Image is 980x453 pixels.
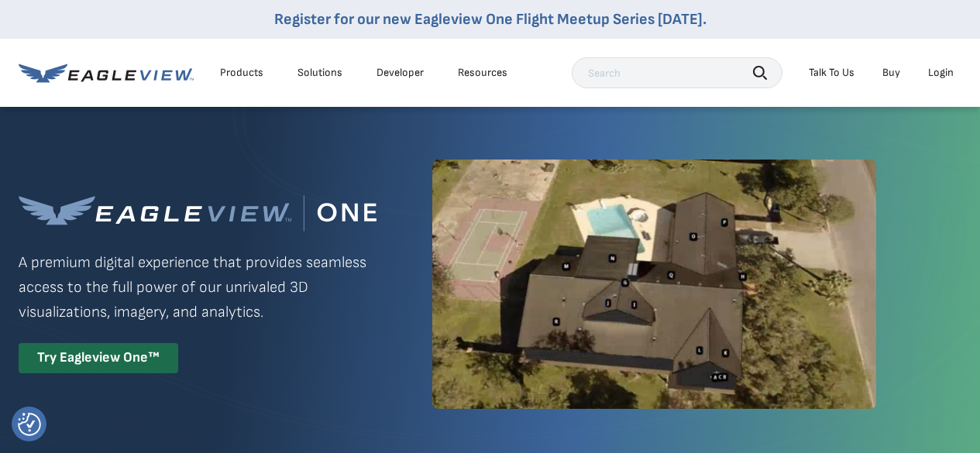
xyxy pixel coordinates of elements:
[458,66,507,80] div: Resources
[572,57,782,88] input: Search
[18,413,41,436] button: Consent Preferences
[220,66,263,80] div: Products
[274,10,707,29] a: Register for our new Eagleview One Flight Meetup Series [DATE].
[882,66,900,80] a: Buy
[809,66,854,80] div: Talk To Us
[297,66,342,80] div: Solutions
[928,66,954,80] div: Login
[377,66,424,80] a: Developer
[19,250,377,324] p: A premium digital experience that provides seamless access to the full power of our unrivaled 3D ...
[19,195,377,232] img: Eagleview One™
[18,413,41,436] img: Revisit consent button
[19,343,178,373] div: Try Eagleview One™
